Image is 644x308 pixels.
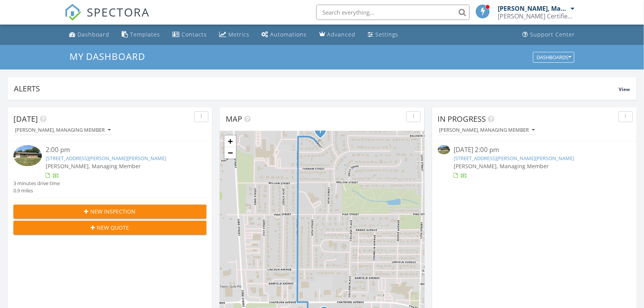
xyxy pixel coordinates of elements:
[130,31,160,38] div: Templates
[259,28,310,42] a: Automations (Basic)
[87,4,150,20] span: SPECTORA
[327,31,356,38] div: Advanced
[376,31,399,38] div: Settings
[78,31,109,38] div: Dashboard
[519,28,578,42] a: Support Center
[216,28,253,42] a: Metrics
[439,128,535,133] div: [PERSON_NAME], Managing Member
[320,131,325,135] div: 1614 Baldwin St, Harlan, IA 51537
[530,31,575,38] div: Support Center
[438,145,631,179] a: [DATE] 2:00 pm [STREET_ADDRESS][PERSON_NAME][PERSON_NAME] [PERSON_NAME], Managing Member
[13,187,60,194] div: 0.9 miles
[13,145,206,194] a: 2:00 pm [STREET_ADDRESS][PERSON_NAME][PERSON_NAME] [PERSON_NAME], Managing Member 3 minutes drive...
[454,155,575,162] a: [STREET_ADDRESS][PERSON_NAME][PERSON_NAME]
[365,28,402,42] a: Settings
[46,162,141,170] span: [PERSON_NAME], Managing Member
[119,28,163,42] a: Templates
[316,28,359,42] a: Advanced
[15,128,111,133] div: [PERSON_NAME], Managing Member
[498,5,569,12] div: [PERSON_NAME], Managing Member
[46,145,190,155] div: 2:00 pm
[454,162,549,170] span: [PERSON_NAME], Managing Member
[438,114,486,124] span: In Progress
[66,28,112,42] a: Dashboard
[533,52,575,63] button: Dashboards
[182,31,207,38] div: Contacts
[319,129,322,134] i: 1
[13,125,112,136] button: [PERSON_NAME], Managing Member
[13,145,42,166] img: 9345335%2Fcover_photos%2F5fc58EAzqhQA9Ww03vZP%2Fsmall.jpg
[64,4,81,21] img: The Best Home Inspection Software - Spectora
[438,125,537,136] button: [PERSON_NAME], Managing Member
[225,136,236,147] a: Zoom in
[46,155,166,162] a: [STREET_ADDRESS][PERSON_NAME][PERSON_NAME]
[64,10,150,26] a: SPECTORA
[14,83,619,94] div: Alerts
[438,145,450,154] img: 9345335%2Fcover_photos%2F5fc58EAzqhQA9Ww03vZP%2Fsmall.jpg
[228,31,249,38] div: Metrics
[454,145,615,155] div: [DATE] 2:00 pm
[225,147,236,159] a: Zoom out
[226,114,242,124] span: Map
[169,28,210,42] a: Contacts
[97,224,129,232] span: New Quote
[13,114,38,124] span: [DATE]
[13,221,206,235] button: New Quote
[13,205,206,219] button: New Inspection
[69,50,145,63] span: My Dashboard
[91,207,136,215] span: New Inspection
[13,180,60,187] div: 3 minutes drive time
[619,86,630,93] span: View
[498,12,575,20] div: Rasmussen Certified Inspections LLC
[316,5,470,20] input: Search everything...
[537,55,571,60] div: Dashboards
[271,31,307,38] div: Automations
